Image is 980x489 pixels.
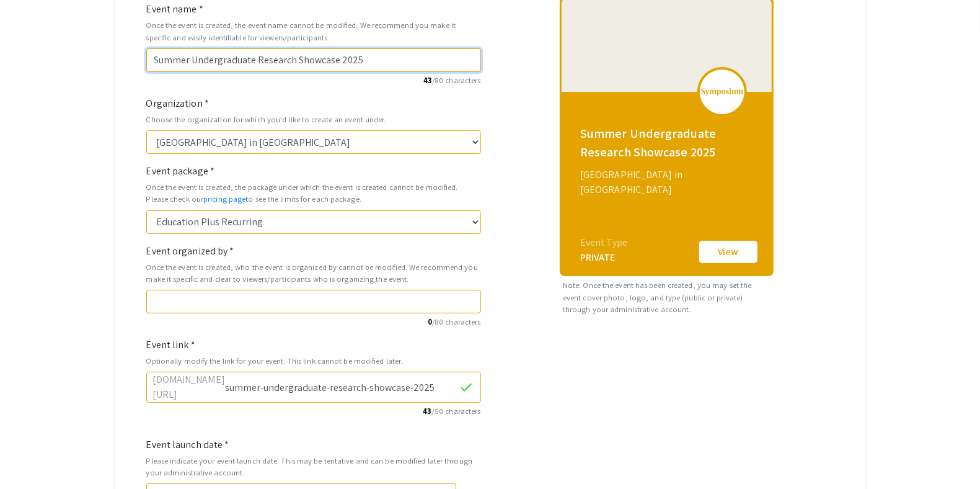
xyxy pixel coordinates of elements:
[459,380,474,395] mat-icon: check
[697,239,759,265] button: View
[146,316,481,328] small: /80 characters
[146,355,481,367] small: Optionally modify the link for your event. This link cannot be modified later.
[580,235,627,250] div: Event Type
[146,74,481,86] small: /80 characters
[423,406,431,416] span: 43
[203,194,245,204] a: pricing page
[146,455,481,478] small: Please indicate your event launch date. This may be tentative and can be modified later through y...
[146,164,215,179] label: Event package *
[146,261,481,285] small: Once the event is created, who the event is organized by cannot be modified. We recommend you mak...
[560,276,774,318] small: Note: Once the event has been created, you may set the event cover photo, logo, and type (public ...
[700,87,744,96] img: logo_v2.png
[146,96,209,111] label: Organization *
[146,405,481,417] small: /50 characters
[580,168,756,197] div: [GEOGRAPHIC_DATA] in [GEOGRAPHIC_DATA]
[146,114,481,125] small: Choose the organization for which you'd like to create an event under.
[580,124,756,161] div: Summer Undergraduate Research Showcase 2025
[146,19,481,43] small: Once the event is created, the event name cannot be modified. We recommend you make it specific a...
[146,244,234,259] label: Event organized by *
[9,433,53,480] iframe: Chat
[423,75,432,86] span: 43
[146,2,203,17] label: Event name *
[428,316,432,327] span: 0
[146,181,481,205] small: Once the event is created, the package under which the event is created cannot be modified. Pleas...
[580,250,627,265] div: PRIVATE
[153,372,225,402] label: [DOMAIN_NAME][URL]
[146,338,195,352] label: Event link *
[146,437,229,452] label: Event launch date *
